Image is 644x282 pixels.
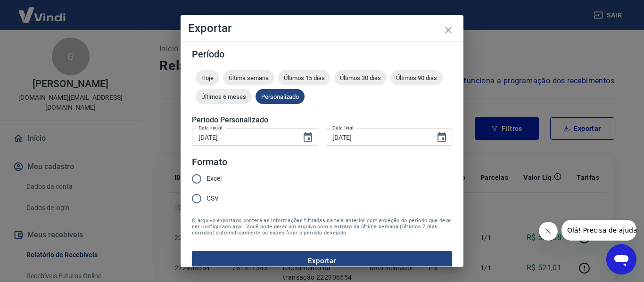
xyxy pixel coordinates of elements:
[223,70,274,85] div: Última semana
[188,23,456,34] h4: Exportar
[278,74,330,81] span: Últimos 15 dias
[298,128,317,147] button: Choose date, selected date is 14 de ago de 2025
[196,70,219,85] div: Hoje
[192,129,295,146] input: DD/MM/YYYY
[437,19,460,41] button: close
[332,124,354,131] label: Data final
[196,89,252,104] div: Últimos 6 meses
[561,220,636,241] iframe: Mensagem da empresa
[192,218,452,236] span: O arquivo exportado conterá as informações filtradas na tela anterior com exceção do período que ...
[223,74,274,81] span: Última semana
[192,251,452,271] button: Exportar
[432,128,451,147] button: Choose date, selected date is 14 de ago de 2025
[196,93,252,100] span: Últimos 6 meses
[326,129,429,146] input: DD/MM/YYYY
[256,89,305,104] div: Personalizado
[192,115,452,125] h5: Período Personalizado
[278,70,330,85] div: Últimos 15 dias
[390,70,443,85] div: Últimos 90 dias
[198,124,223,131] label: Data inicial
[196,74,219,81] span: Hoje
[6,7,79,14] span: Olá! Precisa de ajuda?
[206,174,222,184] span: Excel
[256,93,305,100] span: Personalizado
[334,70,387,85] div: Últimos 30 dias
[606,244,636,274] iframe: Botão para abrir a janela de mensagens
[192,49,452,59] h5: Período
[334,74,387,81] span: Últimos 30 dias
[206,193,219,203] span: CSV
[390,74,443,81] span: Últimos 90 dias
[192,155,227,169] legend: Formato
[539,222,558,241] iframe: Fechar mensagem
